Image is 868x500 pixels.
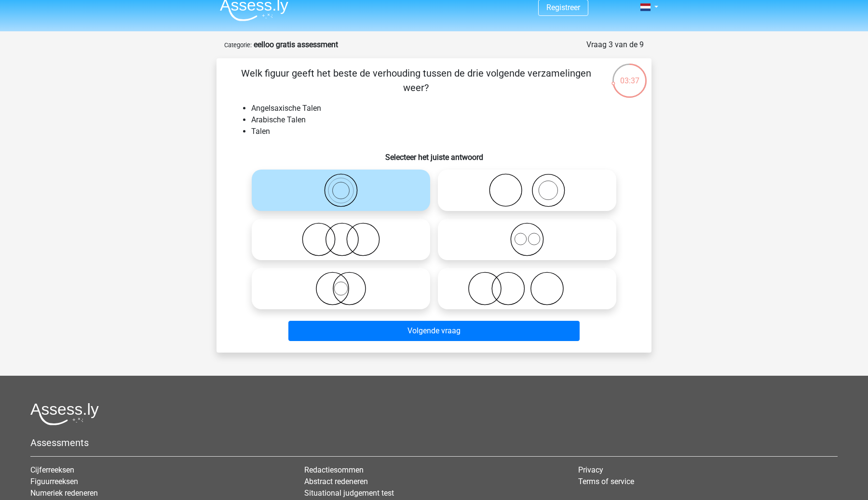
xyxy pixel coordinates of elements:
h6: Selecteer het juiste antwoord [232,145,636,162]
a: Abstract redeneren [304,477,368,486]
div: 03:37 [611,63,648,87]
a: Registreer [546,3,580,12]
div: Vraag 3 van de 9 [586,39,644,51]
small: Categorie: [224,41,252,49]
img: Assessly logo [30,403,99,425]
a: Numeriek redeneren [30,488,98,498]
a: Redactiesommen [304,465,364,474]
p: Welk figuur geeft het beste de verhouding tussen de drie volgende verzamelingen weer? [232,66,600,95]
a: Situational judgement test [304,488,394,498]
strong: eelloo gratis assessment [254,40,338,49]
a: Figuurreeksen [30,477,78,486]
h5: Assessments [30,437,838,448]
button: Volgende vraag [288,321,580,341]
li: Arabische Talen [251,114,636,126]
a: Terms of service [578,477,634,486]
li: Talen [251,126,636,137]
a: Privacy [578,465,603,474]
li: Angelsaxische Talen [251,103,636,114]
a: Cijferreeksen [30,465,74,474]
